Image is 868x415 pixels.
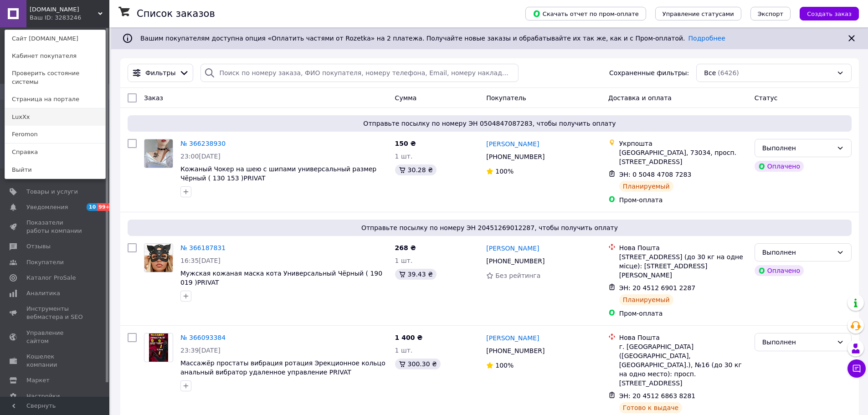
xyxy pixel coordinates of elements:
[762,143,833,153] div: Выполнен
[26,242,51,251] span: Отзывы
[395,153,413,160] span: 1 шт.
[180,140,226,147] a: № 366238930
[26,274,76,282] span: Каталог ProSale
[149,333,168,362] img: Фото товару
[486,153,544,160] span: [PHONE_NUMBER]
[619,243,747,252] div: Нова Пошта
[755,265,804,276] div: Оплачено
[807,10,852,17] span: Создать заказ
[180,347,221,354] span: 23:39[DATE]
[619,342,747,388] div: г. [GEOGRAPHIC_DATA] ([GEOGRAPHIC_DATA], [GEOGRAPHIC_DATA].), №16 (до 30 кг на одно место): просп...
[395,94,417,102] span: Сумма
[180,334,226,341] a: № 366093384
[495,272,540,279] span: Без рейтинга
[663,10,734,17] span: Управление статусами
[5,91,105,108] a: Страница на портале
[30,5,98,14] span: Privat.in.ua
[30,14,68,22] div: Ваш ID: 3283246
[486,244,539,253] a: [PERSON_NAME]
[145,68,175,77] span: Фильтры
[619,333,747,342] div: Нова Пошта
[486,94,526,102] span: Покупатель
[525,7,646,20] button: Скачать отчет по пром-оплате
[395,164,437,175] div: 30.28 ₴
[395,269,437,280] div: 39.43 ₴
[486,257,544,265] span: [PHONE_NUMBER]
[26,305,84,321] span: Инструменты вебмастера и SEO
[5,30,105,47] a: Сайт [DOMAIN_NAME]
[5,65,105,90] a: Проверить состояние системы
[755,94,778,102] span: Статус
[26,289,60,297] span: Аналитика
[131,223,848,232] span: Отправьте посылку по номеру ЭН 20451269012287, чтобы получить оплату
[395,244,416,251] span: 268 ₴
[619,309,747,318] div: Пром-оплата
[619,402,682,413] div: Готово к выдаче
[144,333,173,362] a: Фото товару
[619,294,673,305] div: Планируемый
[704,68,716,77] span: Все
[486,139,539,149] a: [PERSON_NAME]
[97,203,112,211] span: 99+
[144,139,173,168] img: Фото товару
[180,165,376,182] a: Кожаный Чокер на шею с шипами универсальный размер Чёрный ( 130 153 )PRIVAT
[619,171,692,178] span: ЭН: 0 5048 4708 7283
[5,126,105,143] a: Feromon
[395,334,423,341] span: 1 400 ₴
[395,359,441,369] div: 300.30 ₴
[495,362,514,369] span: 100%
[26,258,64,266] span: Покупатели
[395,140,416,147] span: 150 ₴
[847,359,866,378] button: Чат с покупателем
[533,10,639,18] span: Скачать отчет по пром-оплате
[395,257,413,264] span: 1 шт.
[200,64,518,82] input: Поиск по номеру заказа, ФИО покупателя, номеру телефона, Email, номеру накладной
[26,219,84,235] span: Показатели работы компании
[131,119,848,128] span: Отправьте посылку по номеру ЭН 0504847087283, чтобы получить оплату
[26,392,60,400] span: Настройки
[608,94,672,102] span: Доставка и оплата
[718,69,739,77] span: (6426)
[762,337,833,347] div: Выполнен
[619,181,673,192] div: Планируемый
[395,347,413,354] span: 1 шт.
[180,244,226,251] a: № 366187831
[486,347,544,354] span: [PHONE_NUMBER]
[619,148,747,166] div: [GEOGRAPHIC_DATA], 73034, просп. [STREET_ADDRESS]
[758,10,783,17] span: Экспорт
[140,35,725,42] span: Вашим покупателям доступна опция «Оплатить частями от Rozetka» на 2 платежа. Получайте новые зака...
[180,359,385,376] a: Массажёр простаты вибрация ротация Эрекционное кольцо анальный вибратор удаленное управление PRIVAT
[144,94,163,102] span: Заказ
[495,168,514,175] span: 100%
[5,143,105,161] a: Справка
[609,68,689,77] span: Сохраненные фильтры:
[655,7,741,20] button: Управление статусами
[619,139,747,148] div: Укрпошта
[688,35,725,42] a: Подробнее
[800,7,859,20] button: Создать заказ
[180,257,221,264] span: 16:35[DATE]
[619,252,747,280] div: [STREET_ADDRESS] (до 30 кг на одне місце): [STREET_ADDRESS][PERSON_NAME]
[5,47,105,65] a: Кабинет покупателя
[486,333,539,343] a: [PERSON_NAME]
[619,195,747,205] div: Пром-оплата
[144,139,173,168] a: Фото товару
[26,329,84,345] span: Управление сайтом
[26,353,84,369] span: Кошелек компании
[762,247,833,257] div: Выполнен
[791,10,859,17] a: Создать заказ
[619,392,696,400] span: ЭН: 20 4512 6863 8281
[755,161,804,172] div: Оплачено
[26,203,68,211] span: Уведомления
[26,376,50,384] span: Маркет
[144,243,173,272] a: Фото товару
[137,8,215,19] h1: Список заказов
[619,284,696,292] span: ЭН: 20 4512 6901 2287
[26,188,78,196] span: Товары и услуги
[5,161,105,179] a: Выйти
[180,153,221,160] span: 23:00[DATE]
[180,270,382,286] a: Мужская кожаная маска кота Универсальный Чёрный ( 190 019 )PRIVAT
